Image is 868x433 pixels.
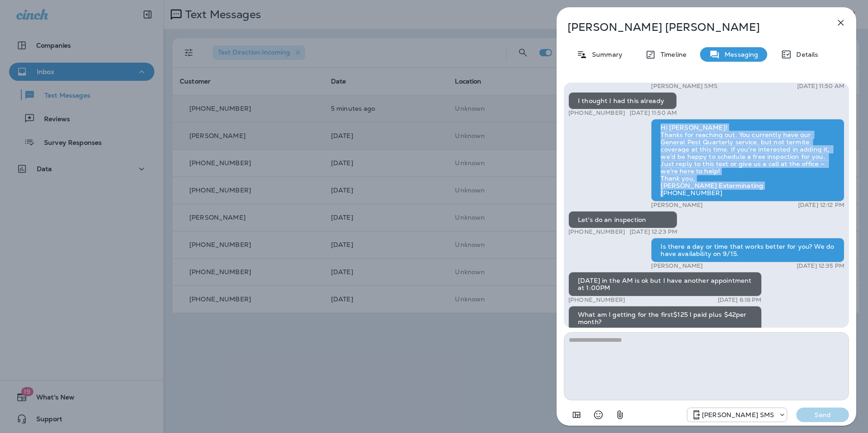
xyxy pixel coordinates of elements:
[568,211,677,228] div: Let's do an inspection
[630,228,677,236] p: [DATE] 12:23 PM
[702,411,774,418] p: [PERSON_NAME] SMS
[587,51,622,58] p: Summary
[792,51,818,58] p: Details
[568,109,625,117] p: [PHONE_NUMBER]
[656,51,686,58] p: Timeline
[568,228,625,236] p: [PHONE_NUMBER]
[567,21,815,34] p: [PERSON_NAME] [PERSON_NAME]
[568,272,762,296] div: [DATE] in the AM is ok but I have another appointment at 1:00PM
[568,92,677,109] div: I thought I had this already
[568,306,762,345] div: What am I getting for the first$125 I paid plus $42per month? I thought I also had termite coverage
[651,202,703,209] p: [PERSON_NAME]
[651,262,703,270] p: [PERSON_NAME]
[797,83,844,90] p: [DATE] 11:50 AM
[798,202,844,209] p: [DATE] 12:12 PM
[651,119,844,202] div: Hi [PERSON_NAME]! Thanks for reaching out. You currently have our General Pest Quarterly service,...
[720,51,758,58] p: Messaging
[589,406,607,424] button: Select an emoji
[630,109,677,117] p: [DATE] 11:50 AM
[651,83,717,90] p: [PERSON_NAME] SMS
[718,296,762,304] p: [DATE] 6:18 PM
[567,406,586,424] button: Add in a premade template
[797,262,844,270] p: [DATE] 12:35 PM
[568,296,625,304] p: [PHONE_NUMBER]
[651,238,844,262] div: Is there a day or time that works better for you? We do have availability on 9/15.
[687,409,787,420] div: +1 (757) 760-3335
